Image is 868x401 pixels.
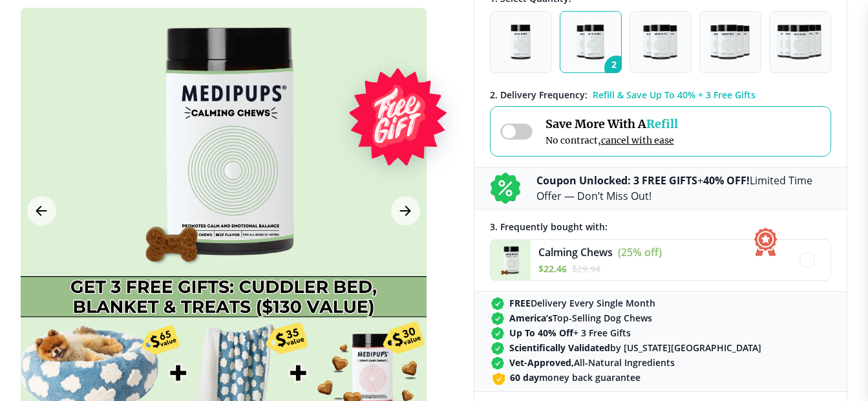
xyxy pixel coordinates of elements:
[777,25,823,60] img: Pack of 5 - Natural Dog Supplements
[545,116,678,131] span: Save More With A
[643,25,677,60] img: Pack of 3 - Natural Dog Supplements
[536,173,831,204] p: + Limited Time Offer — Don’t Miss Out!
[27,197,56,226] button: Previous Image
[538,245,613,259] span: Calming Chews
[577,25,604,60] img: Pack of 2 - Natural Dog Supplements
[511,25,531,60] img: Pack of 1 - Natural Dog Supplements
[509,312,652,324] span: Top-Selling Dog Chews
[710,25,750,60] img: Pack of 4 - Natural Dog Supplements
[510,371,640,384] span: money back guarantee
[572,263,600,275] span: $ 29.94
[560,11,622,73] button: 2
[509,327,631,339] span: + 3 Free Gifts
[391,197,420,226] button: Next Image
[509,297,531,309] strong: FREE
[703,173,750,188] b: 40% OFF!
[618,245,662,259] span: (25% off)
[538,263,567,275] span: $ 22.46
[509,356,574,369] strong: Vet-Approved,
[509,341,610,354] strong: Scientifically Validated
[604,56,629,80] span: 2
[509,341,761,354] span: by [US_STATE][GEOGRAPHIC_DATA]
[601,135,674,146] span: cancel with ease
[509,297,655,309] span: Delivery Every Single Month
[536,173,697,188] b: Coupon Unlocked: 3 FREE GIFTS
[509,327,573,339] strong: Up To 40% Off
[491,240,531,280] img: Calming Chews - Medipups
[593,89,756,101] span: Refill & Save Up To 40% + 3 Free Gifts
[509,312,553,324] strong: America’s
[490,89,587,101] span: 2 . Delivery Frequency:
[490,221,608,233] span: 3 . Frequently bought with:
[545,135,678,146] span: No contract,
[510,371,539,384] strong: 60 day
[646,116,678,131] span: Refill
[509,356,675,369] span: All-Natural Ingredients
